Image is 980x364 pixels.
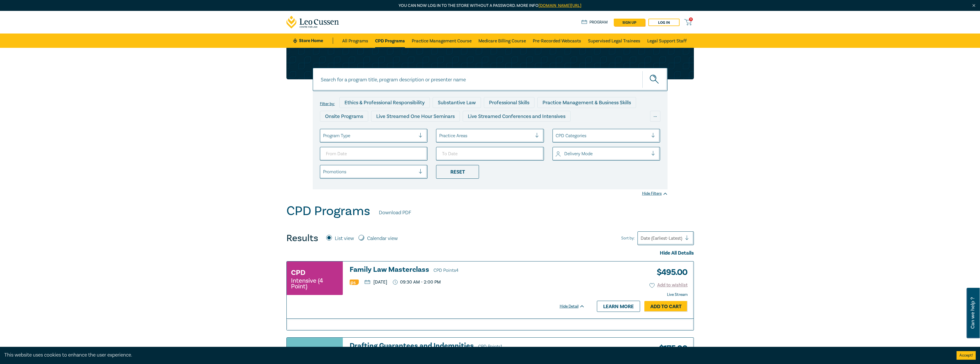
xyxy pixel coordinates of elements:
div: Live Streamed One Hour Seminars [371,111,460,122]
h1: CPD Programs [286,204,370,219]
div: Onsite Programs [320,111,368,122]
small: Intensive (4 Point) [291,278,338,289]
label: Calendar view [367,235,398,242]
span: CPD Points 1 [478,344,502,349]
div: Hide Detail [560,304,591,309]
a: Log in [648,19,680,26]
div: Live Streamed Practical Workshops [320,125,411,135]
span: Can we help ? [970,291,975,335]
div: Live Streamed Conferences and Intensives [463,111,571,122]
h4: Results [286,233,318,244]
a: Program [581,19,608,25]
a: Pre-Recorded Webcasts [533,34,581,48]
a: Store Home [293,38,333,44]
div: Hide All Details [286,249,694,257]
input: To Date [436,147,544,161]
span: 0 [689,17,693,21]
a: [DOMAIN_NAME][URL] [538,3,581,8]
a: Medicare Billing Course [478,34,526,48]
a: Legal Support Staff [647,34,687,48]
h3: $ 495.00 [652,266,688,279]
a: Drafting Guarantees and Indemnities CPD Points1 [350,342,585,351]
input: From Date [320,147,428,161]
div: Substantive Law [433,97,481,108]
div: Pre-Recorded Webcasts [413,125,479,135]
img: Professional Skills [350,280,359,285]
input: Search for a program title, program description or presenter name [313,68,668,91]
div: ... [650,111,660,122]
h3: Drafting Guarantees and Indemnities [350,342,585,351]
div: Ethics & Professional Responsibility [339,97,430,108]
a: All Programs [342,34,368,48]
label: List view [335,235,354,242]
h3: CPD [291,346,305,357]
input: select [556,151,557,157]
div: National Programs [548,125,600,135]
input: Sort by [641,235,642,241]
a: Practice Management Course [412,34,472,48]
a: Family Law Masterclass CPD Points4 [350,266,585,274]
p: 09:30 AM - 2:00 PM [393,280,441,285]
div: This website uses cookies to enhance the user experience. [4,351,948,359]
h3: Family Law Masterclass [350,266,585,274]
div: 10 CPD Point Packages [482,125,545,135]
div: Professional Skills [484,97,534,108]
button: Add to wishlist [650,282,688,288]
input: select [323,133,324,139]
span: Sort by: [621,235,635,241]
a: sign up [614,19,645,26]
button: Accept cookies [957,351,976,360]
img: Close [971,3,976,8]
input: select [556,133,557,139]
h3: CPD [291,267,305,278]
p: [DATE] [365,280,387,284]
span: CPD Points 4 [433,267,458,273]
a: CPD Programs [375,34,405,48]
a: Add to Cart [644,301,688,312]
a: Download PDF [379,209,411,217]
label: Filter by: [320,102,335,106]
input: select [323,169,324,175]
a: Supervised Legal Trainees [588,34,640,48]
strong: Live Stream [667,292,688,297]
a: Learn more [597,301,640,312]
div: Reset [436,165,479,179]
p: You can now log in to the store without a password. More info [286,3,694,9]
div: Hide Filters [642,191,668,196]
h3: $ 175.00 [655,342,688,355]
div: Practice Management & Business Skills [537,97,636,108]
input: select [439,133,440,139]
